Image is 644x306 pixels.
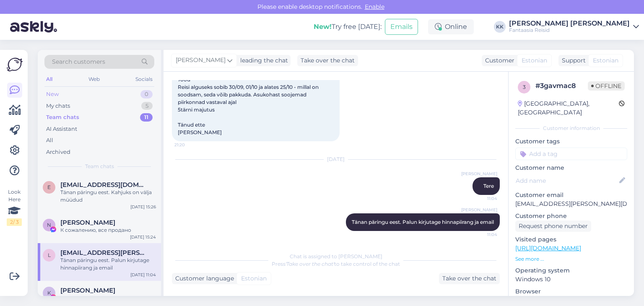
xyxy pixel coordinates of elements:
div: AI Assistant [46,125,77,133]
div: Look Here [7,188,22,226]
span: Estonian [522,56,547,65]
span: Press to take control of the chat [272,261,400,267]
div: New [46,90,59,99]
span: Nelli Vlassenko [60,219,115,226]
div: [DATE] 15:24 [130,234,156,240]
div: К сожалению, все продано [60,226,156,234]
span: [PERSON_NAME] [461,171,497,177]
div: [PERSON_NAME] [PERSON_NAME] [509,20,630,27]
div: Online [428,19,474,34]
div: Support [558,56,586,65]
a: [URL][DOMAIN_NAME] [515,244,581,252]
b: New! [314,23,332,31]
div: leading the chat [237,56,288,65]
span: Offline [588,81,625,91]
div: KK [494,21,506,33]
span: l [48,252,51,258]
div: # 3gavmac8 [535,81,588,91]
div: [DATE] 11:04 [130,272,156,278]
div: Team chats [46,113,79,122]
span: Estonian [241,274,267,283]
p: See more ... [515,255,627,263]
span: 11:04 [466,231,497,238]
button: Emails [385,19,418,35]
span: Search customers [52,57,105,66]
input: Add name [516,176,618,185]
div: Web [87,74,101,85]
span: K [47,290,51,296]
div: Take over the chat [297,55,358,66]
div: [DATE] 15:26 [130,204,156,210]
div: 2 / 3 [7,218,22,226]
div: Fantaasia Reisid [509,27,630,34]
div: My chats [46,102,70,110]
span: Estonian [593,56,618,65]
a: [PERSON_NAME] [PERSON_NAME]Fantaasia Reisid [509,20,639,34]
p: Browser [515,287,627,296]
span: [PERSON_NAME] [176,56,226,65]
span: [PERSON_NAME] [461,207,497,213]
span: Team chats [85,163,114,170]
div: Socials [134,74,154,85]
span: 3 [523,84,526,90]
i: 'Take over the chat' [286,261,334,267]
div: Customer information [515,124,627,132]
div: All [46,136,53,145]
div: 0 [140,90,153,99]
div: [GEOGRAPHIC_DATA], [GEOGRAPHIC_DATA] [518,99,619,117]
div: Take over the chat [439,273,500,284]
span: [PERSON_NAME] reisipakkumist. 2 täiskasvanut kõik hinnas - toidud ja joogid 7ööd Reisi alguseks s... [178,54,320,135]
span: Chat is assigned to [PERSON_NAME] [290,253,382,259]
div: Tänan päringu eest. Kahjuks on välja müüdud [60,189,156,204]
span: Enable [362,3,387,10]
span: 21:20 [174,142,206,148]
span: Tere [483,183,494,189]
div: Try free [DATE]: [314,22,382,32]
p: Customer name [515,163,627,172]
p: Customer tags [515,137,627,146]
div: [DATE] [172,156,500,163]
div: All [44,74,54,85]
div: Request phone number [515,220,591,232]
p: Visited pages [515,235,627,244]
span: Kylli Jakobson [60,287,115,294]
span: elstingermo@live.com [60,181,148,189]
div: Archived [46,148,70,156]
div: Tänan päringu eest. Palun kirjutage hinnapiirang ja email [60,257,156,272]
span: liiva.laura@gmail.com [60,249,148,257]
span: N [47,222,51,228]
div: Customer [482,56,514,65]
input: Add a tag [515,148,627,160]
div: Customer language [172,274,234,283]
img: Askly Logo [7,57,23,73]
span: Tänan päringu eest. Palun kirjutage hinnapiirang ja email [352,219,494,225]
p: Operating system [515,266,627,275]
div: 5 [141,102,153,110]
span: 11:04 [466,195,497,202]
p: Windows 10 [515,275,627,284]
p: Customer phone [515,212,627,220]
p: Customer email [515,191,627,200]
div: 11 [140,113,153,122]
span: e [47,184,51,190]
p: [EMAIL_ADDRESS][PERSON_NAME][DOMAIN_NAME] [515,200,627,208]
